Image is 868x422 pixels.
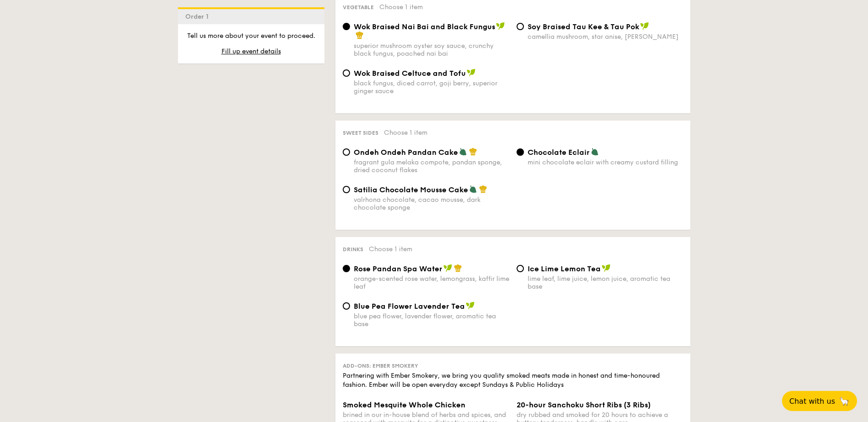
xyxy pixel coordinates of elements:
[602,264,611,272] img: icon-vegan.f8ff3823.svg
[517,401,651,409] span: 20-hour Sanchoku Short Ribs (3 Ribs)
[354,42,509,58] div: superior mushroom oyster soy sauce, crunchy black fungus, poached nai bai
[591,148,599,156] img: icon-vegetarian.fe4039eb.svg
[354,148,458,157] span: Ondeh Ondeh Pandan Cake
[528,275,683,290] div: lime leaf, lime juice, lemon juice, aromatic tea base
[354,264,442,273] span: Rose Pandan Spa Water
[354,22,495,31] span: Wok Braised Nai Bai and Black Fungus
[354,196,509,211] div: valrhona chocolate, cacao mousse, dark chocolate sponge
[384,129,427,137] span: Choose 1 item
[354,302,465,311] span: Blue Pea Flower Lavender Tea
[343,371,683,390] div: Partnering with Ember Smokery, we bring you quality smoked meats made in honest and time-honoured...
[459,148,467,156] img: icon-vegetarian.fe4039eb.svg
[354,275,509,290] div: orange-scented rose water, lemongrass, kaffir lime leaf
[343,148,350,156] input: Ondeh Ondeh Pandan Cakefragrant gula melaka compote, pandan sponge, dried coconut flakes
[185,32,317,41] p: Tell us more about your event to proceed.
[343,363,418,369] span: Add-ons: Ember Smokery
[354,185,468,194] span: Satilia Chocolate Mousse Cake
[343,186,350,193] input: Satilia Chocolate Mousse Cakevalrhona chocolate, cacao mousse, dark chocolate sponge
[496,22,505,30] img: icon-vegan.f8ff3823.svg
[343,246,363,253] span: Drinks
[789,397,835,406] span: Chat with us
[528,264,601,273] span: Ice Lime Lemon Tea
[356,31,364,39] img: icon-chef-hat.a58ddaea.svg
[467,69,476,77] img: icon-vegan.f8ff3823.svg
[479,185,487,193] img: icon-chef-hat.a58ddaea.svg
[354,69,466,78] span: Wok Braised Celtuce and Tofu
[517,265,524,272] input: Ice Lime Lemon Tealime leaf, lime juice, lemon juice, aromatic tea base
[185,13,212,21] span: Order 1
[343,401,465,409] span: Smoked Mesquite Whole Chicken
[466,301,475,310] img: icon-vegan.f8ff3823.svg
[528,148,590,157] span: Chocolate Eclair
[343,69,350,77] input: Wok Braised Celtuce and Tofublack fungus, diced carrot, goji berry, superior ginger sauce
[443,264,453,272] img: icon-vegan.f8ff3823.svg
[640,22,649,30] img: icon-vegan.f8ff3823.svg
[839,396,850,406] span: 🦙
[354,312,509,328] div: blue pea flower, lavender flower, aromatic tea base
[517,148,524,156] input: Chocolate Eclairmini chocolate eclair with creamy custard filling
[528,22,639,31] span: ⁠Soy Braised Tau Kee & Tau Pok
[517,23,524,30] input: ⁠Soy Braised Tau Kee & Tau Pokcamellia mushroom, star anise, [PERSON_NAME]
[343,23,350,30] input: Wok Braised Nai Bai and Black Fungussuperior mushroom oyster soy sauce, crunchy black fungus, poa...
[221,47,281,55] span: Fill up event details
[379,3,423,11] span: Choose 1 item
[343,130,378,136] span: Sweet sides
[343,4,374,11] span: Vegetable
[469,185,477,193] img: icon-vegetarian.fe4039eb.svg
[354,79,509,95] div: black fungus, diced carrot, goji berry, superior ginger sauce
[528,158,683,166] div: mini chocolate eclair with creamy custard filling
[454,264,462,272] img: icon-chef-hat.a58ddaea.svg
[782,391,857,411] button: Chat with us🦙
[469,148,477,156] img: icon-chef-hat.a58ddaea.svg
[369,245,412,253] span: Choose 1 item
[343,302,350,310] input: Blue Pea Flower Lavender Teablue pea flower, lavender flower, aromatic tea base
[528,33,683,41] div: camellia mushroom, star anise, [PERSON_NAME]
[354,158,509,174] div: fragrant gula melaka compote, pandan sponge, dried coconut flakes
[343,265,350,272] input: Rose Pandan Spa Waterorange-scented rose water, lemongrass, kaffir lime leaf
